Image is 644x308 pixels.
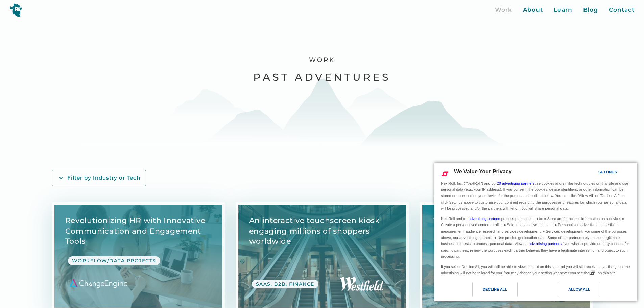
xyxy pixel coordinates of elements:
div: Settings [598,168,617,176]
div: Decline All [483,286,507,293]
div: Allow All [568,286,590,293]
div: NextRoll and our process personal data to: ● Store and/or access information on a device; ● Creat... [439,214,632,260]
div: Filter by Industry or Tech [67,174,140,182]
a: Decline All [438,282,536,300]
a: View Case Study [238,205,406,308]
a: Settings [587,167,603,179]
a: Filter by Industry or Tech [52,170,146,186]
div: NextRoll, Inc. ("NextRoll") and our use cookies and similar technologies on this site and use per... [439,180,632,212]
h1: Work [309,56,335,64]
a: Work [495,6,512,15]
a: advertising partners [529,242,562,246]
a: advertising partners [469,217,501,221]
a: About [523,6,543,15]
a: Learn [554,6,572,15]
a: View Case Study [422,205,590,308]
img: yeti logo icon [10,3,22,17]
a: 20 advertising partners [497,181,535,185]
a: Allow All [536,282,633,300]
a: View Case Study [54,205,222,308]
div: If you select Decline All, you will still be able to view content on this site and you will still... [439,262,632,277]
h2: Past Adventures [253,71,391,84]
span: We Value Your Privacy [454,169,512,174]
a: Blog [583,6,598,15]
a: Contact [609,6,634,15]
